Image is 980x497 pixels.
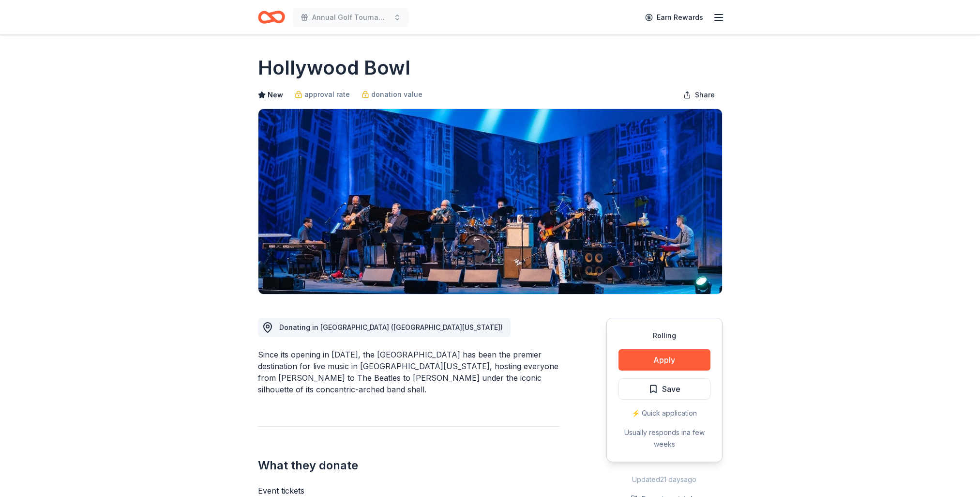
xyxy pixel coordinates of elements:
[362,89,422,100] a: donation value
[279,323,503,331] span: Donating in [GEOGRAPHIC_DATA] ([GEOGRAPHIC_DATA][US_STATE])
[618,378,710,400] button: Save
[293,8,409,27] button: Annual Golf Tournament Fundraiser
[312,12,390,23] span: Annual Golf Tournament Fundraiser
[258,458,560,473] h2: What they donate
[618,330,710,342] div: Rolling
[268,89,283,101] span: New
[618,407,710,419] div: ⚡️ Quick application
[662,383,680,395] span: Save
[258,54,410,81] h1: Hollywood Bowl
[258,6,285,29] a: Home
[258,349,560,395] div: Since its opening in [DATE], the [GEOGRAPHIC_DATA] has been the premier destination for live musi...
[371,89,422,100] span: donation value
[618,427,710,450] div: Usually responds in a few weeks
[695,89,715,101] span: Share
[606,474,723,485] div: Updated 21 days ago
[618,349,710,371] button: Apply
[258,485,560,497] div: Event tickets
[304,89,350,100] span: approval rate
[639,9,709,26] a: Earn Rewards
[295,89,350,100] a: approval rate
[676,85,723,105] button: Share
[258,109,722,294] img: Image for Hollywood Bowl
